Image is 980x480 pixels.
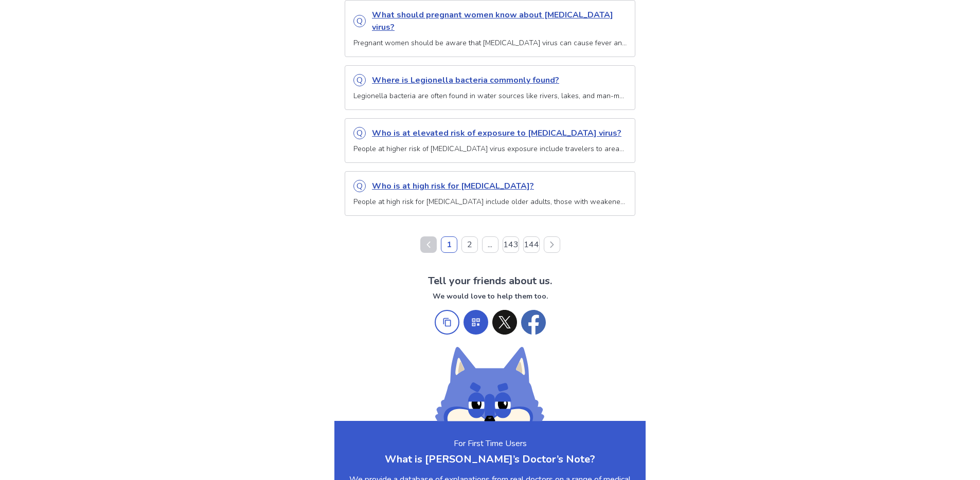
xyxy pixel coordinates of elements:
button: 143 [503,236,519,253]
p: What should pregnant women know about [MEDICAL_DATA] virus? [372,9,627,33]
p: People at higher risk of [MEDICAL_DATA] virus exposure include travelers to areas where the virus... [353,143,627,154]
button: Share on Facebook [521,310,546,335]
h2: Tell your friends about us. [334,273,646,289]
div: Q [353,74,366,86]
p: For First Time Users [345,437,635,450]
div: Q [353,127,366,139]
button: Share on X [492,310,517,335]
a: QWhat should pregnant women know about [MEDICAL_DATA] virus? [353,9,627,33]
h2: What is [PERSON_NAME]’s Doctor’s Note? [345,452,635,467]
a: QWho is at elevated risk of exposure to [MEDICAL_DATA] virus? [353,127,627,139]
button: Show QR code for share [464,310,488,335]
p: Legionella bacteria are often found in water sources like rivers, lakes, and man-made water syste... [353,90,627,101]
p: Who is at high risk for [MEDICAL_DATA]? [372,180,627,192]
p: Where is Legionella bacteria commonly found? [372,74,627,86]
p: Who is at elevated risk of exposure to [MEDICAL_DATA] virus? [372,127,627,139]
img: smily Shiba-inu looking [435,347,545,421]
p: People at high risk for [MEDICAL_DATA] include older adults, those with weakened immune systems, ... [353,196,627,207]
div: Q [353,15,366,27]
p: We would love to help them too. [334,291,646,302]
a: QWhere is Legionella bacteria commonly found? [353,74,627,86]
button: 1 [441,236,457,253]
button: 2 [461,236,478,253]
div: Q [353,180,366,192]
a: ... [482,236,498,253]
a: QWho is at high risk for [MEDICAL_DATA]? [353,180,627,192]
button: 144 [523,236,540,253]
p: Pregnant women should be aware that [MEDICAL_DATA] virus can cause fever and joint pain, and it m... [353,38,627,48]
button: Copy URL [435,310,459,335]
